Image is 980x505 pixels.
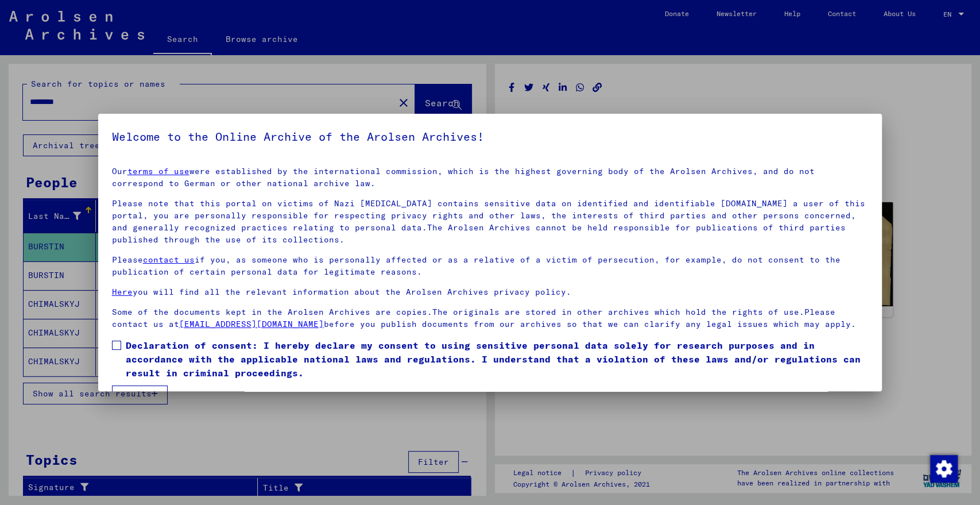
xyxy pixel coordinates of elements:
[179,319,324,329] a: [EMAIL_ADDRESS][DOMAIN_NAME]
[930,455,958,483] img: Change consent
[112,198,869,246] p: Please note that this portal on victims of Nazi [MEDICAL_DATA] contains sensitive data on identif...
[112,165,869,190] p: Our were established by the international commission, which is the highest governing body of the ...
[127,166,189,176] a: terms of use
[112,286,869,298] p: you will find all the relevant information about the Arolsen Archives privacy policy.
[112,128,869,146] h5: Welcome to the Online Archive of the Arolsen Archives!
[143,255,195,265] a: contact us
[112,386,168,407] button: I agree
[112,306,869,330] p: Some of the documents kept in the Arolsen Archives are copies.The originals are stored in other a...
[112,254,869,278] p: Please if you, as someone who is personally affected or as a relative of a victim of persecution,...
[126,338,869,380] span: Declaration of consent: I hereby declare my consent to using sensitive personal data solely for r...
[112,287,133,297] a: Here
